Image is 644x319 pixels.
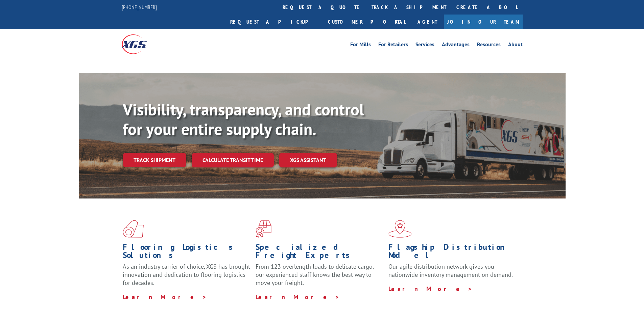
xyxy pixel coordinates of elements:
a: Track shipment [123,153,186,167]
a: Learn More > [256,293,340,301]
a: For Mills [350,42,371,49]
a: About [508,42,523,49]
a: Agent [411,15,444,29]
h1: Flagship Distribution Model [388,243,516,263]
h1: Specialized Freight Experts [256,243,383,263]
img: xgs-icon-flagship-distribution-model-red [388,220,412,238]
a: For Retailers [378,42,408,49]
img: xgs-icon-total-supply-chain-intelligence-red [123,220,144,238]
a: Calculate transit time [192,153,274,167]
a: Resources [477,42,501,49]
a: Advantages [442,42,470,49]
a: Customer Portal [323,15,411,29]
a: [PHONE_NUMBER] [122,4,157,10]
p: From 123 overlength loads to delicate cargo, our experienced staff knows the best way to move you... [256,263,383,293]
span: As an industry carrier of choice, XGS has brought innovation and dedication to flooring logistics... [123,263,250,287]
img: xgs-icon-focused-on-flooring-red [256,220,271,238]
b: Visibility, transparency, and control for your entire supply chain. [123,99,364,139]
span: Our agile distribution network gives you nationwide inventory management on demand. [388,263,513,278]
h1: Flooring Logistics Solutions [123,243,251,263]
a: Services [415,42,434,49]
a: Request a pickup [225,15,323,29]
a: Learn More > [388,285,473,293]
a: XGS ASSISTANT [279,153,337,167]
a: Learn More > [123,293,207,301]
a: Join Our Team [444,15,523,29]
